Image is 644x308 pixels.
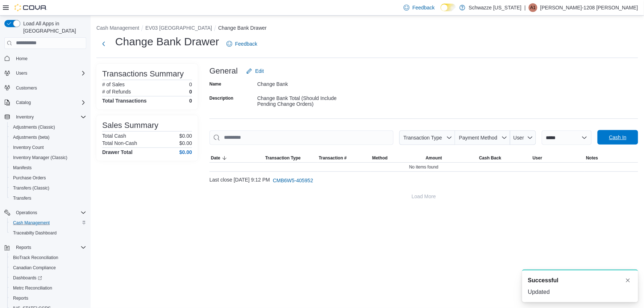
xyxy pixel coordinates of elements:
[13,230,57,236] span: Traceabilty Dashboard
[510,130,536,145] button: User
[20,20,86,34] span: Load All Apps in [GEOGRAPHIC_DATA]
[13,165,32,171] span: Manifests
[10,194,34,203] a: Transfers
[209,67,238,75] h3: General
[209,189,638,204] button: Load More
[145,25,212,31] button: EV03 [GEOGRAPHIC_DATA]
[7,163,89,173] button: Manifests
[16,56,28,62] span: Home
[529,3,537,12] div: Arthur-1208 Emsley
[7,273,89,283] a: Dashboards
[10,263,86,272] span: Canadian Compliance
[13,195,31,201] span: Transfers
[531,154,585,162] button: User
[514,135,524,141] span: User
[10,253,61,262] a: BioTrack Reconciliation
[319,155,347,161] span: Transaction #
[10,284,55,292] a: Metrc Reconciliation
[586,155,598,161] span: Notes
[13,124,55,130] span: Adjustments (Classic)
[10,143,47,152] a: Inventory Count
[16,245,31,250] span: Reports
[13,220,50,226] span: Cash Management
[372,155,388,161] span: Method
[179,149,192,155] h4: $0.00
[10,133,53,142] a: Adjustments (beta)
[10,143,86,152] span: Inventory Count
[478,154,531,162] button: Cash Back
[255,67,264,75] span: Edit
[524,3,526,12] p: |
[102,140,137,146] h6: Total Non-Cash
[102,89,131,95] h6: # of Refunds
[401,0,437,15] a: Feedback
[479,155,501,161] span: Cash Back
[273,177,313,184] span: CMB6W5-405952
[424,154,478,162] button: Amount
[10,229,59,237] a: Traceabilty Dashboard
[7,142,89,153] button: Inventory Count
[10,174,86,182] span: Purchase Orders
[1,83,89,93] button: Customers
[7,193,89,203] button: Transfers
[189,82,192,87] p: 0
[16,70,27,76] span: Users
[179,133,192,139] p: $0.00
[13,69,86,78] span: Users
[10,294,86,303] span: Reports
[189,89,192,95] p: 0
[7,132,89,142] button: Adjustments (beta)
[10,294,31,303] a: Reports
[102,98,147,104] h4: Total Transactions
[10,274,86,282] span: Dashboards
[13,175,46,181] span: Purchase Orders
[10,274,45,282] a: Dashboards
[7,253,89,263] button: BioTrack Reconciliation
[13,98,86,107] span: Catalog
[403,135,442,141] span: Transaction Type
[10,153,70,162] a: Inventory Manager (Classic)
[317,154,371,162] button: Transaction #
[10,174,49,182] a: Purchase Orders
[209,81,221,87] label: Name
[7,183,89,193] button: Transfers (Classic)
[13,243,34,252] button: Reports
[13,295,28,301] span: Reports
[441,11,441,12] span: Dark Mode
[13,98,34,107] button: Catalog
[10,218,86,227] span: Cash Management
[189,98,192,104] h4: 0
[10,184,52,192] a: Transfers (Classic)
[13,185,49,191] span: Transfers (Classic)
[10,218,53,227] a: Cash Management
[10,229,86,237] span: Traceabilty Dashboard
[412,193,436,200] span: Load More
[96,37,111,51] button: Next
[209,95,233,101] label: Description
[10,163,34,172] a: Manifests
[13,255,58,261] span: BioTrack Reconciliation
[16,114,34,120] span: Inventory
[7,293,89,303] button: Reports
[459,135,498,141] span: Payment Method
[209,154,264,162] button: Date
[13,69,30,78] button: Users
[1,112,89,122] button: Inventory
[528,288,632,296] div: Updated
[244,64,267,78] button: Edit
[609,134,627,141] span: Cash In
[115,34,219,49] h1: Change Bank Drawer
[1,208,89,218] button: Operations
[10,123,58,132] a: Adjustments (Classic)
[598,130,638,145] button: Cash In
[257,92,354,107] div: Change Bank Total (Should Include Pending Change Orders)
[13,265,56,271] span: Canadian Compliance
[224,37,260,51] a: Feedback
[528,276,632,285] div: Notification
[102,70,184,78] h3: Transactions Summary
[257,78,354,87] div: Change Bank
[235,40,257,47] span: Feedback
[16,100,31,105] span: Catalog
[540,3,638,12] p: [PERSON_NAME]-1208 [PERSON_NAME]
[1,97,89,108] button: Catalog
